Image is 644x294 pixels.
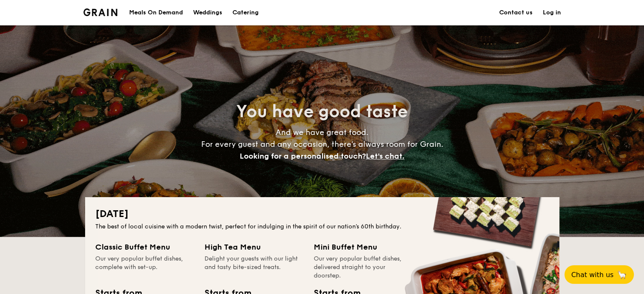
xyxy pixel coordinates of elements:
button: Chat with us🦙 [564,265,634,284]
div: Classic Buffet Menu [95,241,194,253]
img: Grain [83,8,118,16]
div: Mini Buffet Menu [314,241,413,253]
div: High Tea Menu [205,241,304,253]
span: 🦙 [617,270,627,280]
div: Our very popular buffet dishes, complete with set-up. [95,255,194,280]
span: Looking for a personalised touch? [240,151,366,161]
a: Logotype [83,8,118,16]
h2: [DATE] [95,207,549,221]
span: You have good taste [236,102,408,122]
div: The best of local cuisine with a modern twist, perfect for indulging in the spirit of our nation’... [95,223,549,231]
span: And we have great food. For every guest and any occasion, there’s always room for Grain. [201,128,443,161]
div: Delight your guests with our light and tasty bite-sized treats. [205,255,304,280]
span: Let's chat. [366,151,404,161]
div: Our very popular buffet dishes, delivered straight to your doorstep. [314,255,413,280]
span: Chat with us [571,271,614,279]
